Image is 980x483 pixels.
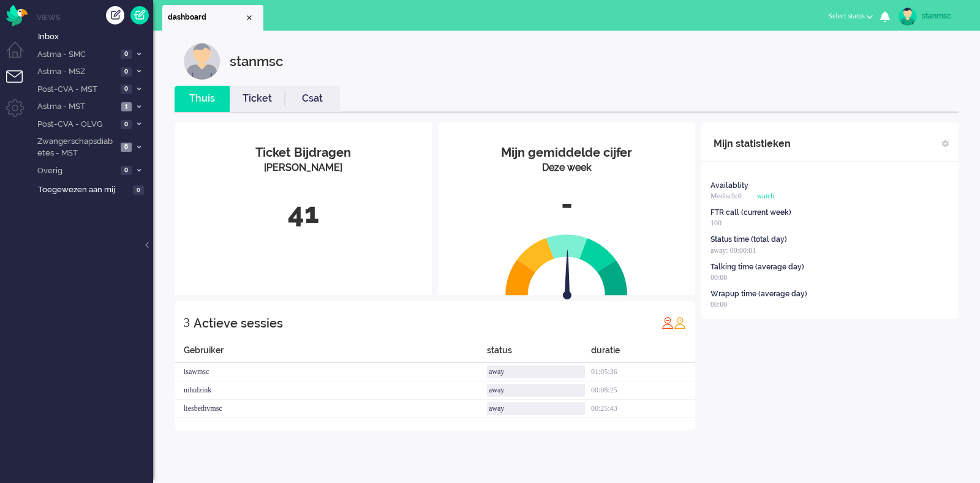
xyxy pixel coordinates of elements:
[175,344,487,363] div: Gebruiker
[6,70,34,98] li: Tickets menu
[896,7,968,26] a: stanmsc
[710,192,742,200] span: Medisch:0
[38,31,153,43] span: Inbox
[710,219,722,227] span: 100
[106,6,124,24] div: Creëer ticket
[175,400,487,418] div: liesbethvmsc
[710,273,727,282] span: 00:00
[36,66,117,78] span: Astma - MSZ
[184,43,221,80] img: customer.svg
[175,363,487,381] div: isawmsc
[230,43,283,80] div: stanmsc
[541,250,594,302] img: arrow.svg
[591,363,695,381] div: 01:05:36
[36,136,117,159] span: Zwangerschapsdiabetes - MST
[710,246,756,255] span: away: 00:00:01
[175,86,230,112] li: Thuis
[36,49,117,61] span: Astma - SMC
[37,12,153,23] li: Views
[230,92,285,106] a: Ticket
[505,234,628,296] img: semi_circle.svg
[121,120,132,129] span: 0
[6,42,34,69] li: Dashboard menu
[36,119,117,130] span: Post-CVA - OLVG
[828,12,865,20] span: Select status
[121,67,132,77] span: 0
[133,185,144,195] span: 0
[447,184,686,225] div: -
[710,289,807,299] div: Wrapup time (average day)
[487,365,585,378] div: away
[121,143,132,152] span: 6
[591,381,695,400] div: 00:08:25
[285,92,340,106] a: Csat
[130,6,149,24] a: Quick Ticket
[36,29,153,43] a: Inbox
[168,12,244,23] span: dashboard
[184,310,190,335] div: 3
[710,181,748,191] div: Availablity
[36,182,153,196] a: Toegewezen aan mij 0
[710,300,727,309] span: 00:00
[175,381,487,400] div: mhulzink
[899,7,917,26] img: avatar
[447,161,686,175] div: Deze week
[447,144,686,162] div: Mijn gemiddelde cijfer
[591,344,695,363] div: duratie
[36,101,118,113] span: Astma - MST
[710,234,787,245] div: Status time (total day)
[36,84,117,95] span: Post-CVA - MST
[674,316,686,329] img: profile_orange.svg
[487,402,585,415] div: away
[230,86,285,112] li: Ticket
[121,166,132,175] span: 0
[6,8,28,17] a: Omnidesk
[710,262,804,272] div: Talking time (average day)
[661,316,674,329] img: profile_red.svg
[184,193,423,234] div: 41
[194,311,283,335] div: Actieve sessies
[922,10,968,22] div: stanmsc
[244,13,254,23] div: Close tab
[121,50,132,59] span: 0
[487,384,585,397] div: away
[162,5,263,31] li: Dashboard
[184,144,423,162] div: Ticket Bijdragen
[121,84,132,94] span: 0
[710,208,791,218] div: FTR call (current week)
[757,192,775,200] span: watch
[487,344,591,363] div: status
[121,102,132,111] span: 1
[175,92,230,106] a: Thuis
[821,4,880,31] li: Select status
[714,132,791,156] div: Mijn statistieken
[285,86,340,112] li: Csat
[821,7,880,25] button: Select status
[591,400,695,418] div: 00:25:43
[6,5,28,26] img: flow_omnibird.svg
[36,165,117,177] span: Overig
[6,99,34,127] li: Admin menu
[38,184,129,196] span: Toegewezen aan mij
[184,161,423,175] div: [PERSON_NAME]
